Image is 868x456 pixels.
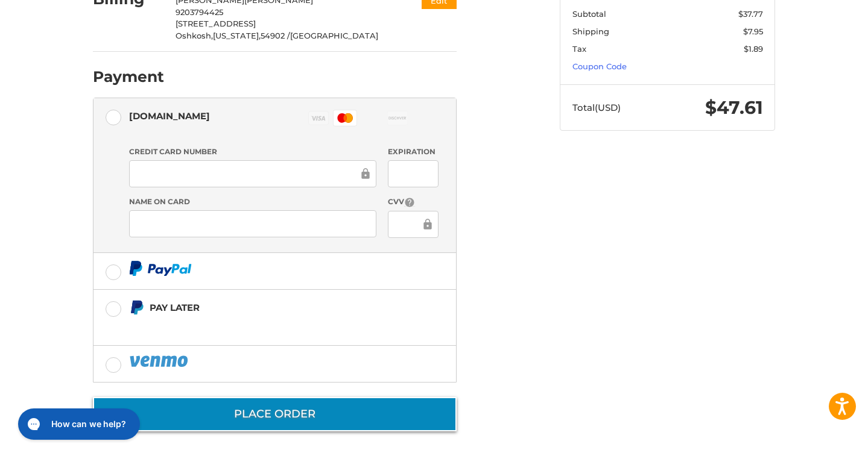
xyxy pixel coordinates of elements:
[150,298,381,317] div: Pay Later
[744,44,763,54] span: $1.89
[129,320,381,331] iframe: PayPal Message 1
[129,354,191,369] img: PayPal icon
[572,61,627,71] a: Coupon Code
[93,67,164,86] h2: Payment
[93,397,457,431] button: Place Order
[176,19,256,28] span: [STREET_ADDRESS]
[129,106,210,126] div: [DOMAIN_NAME]
[129,261,192,276] img: PayPal icon
[176,31,213,40] span: Oshkosh,
[738,9,763,19] span: $37.77
[572,44,586,54] span: Tax
[572,102,621,113] span: Total (USD)
[261,31,290,40] span: 54902 /
[388,196,438,208] label: CVV
[176,7,223,17] span: 9203794425
[129,146,376,157] label: Credit Card Number
[705,96,763,119] span: $47.61
[12,404,144,444] iframe: Gorgias live chat messenger
[743,27,763,36] span: $7.95
[388,146,438,157] label: Expiration
[129,300,144,315] img: Pay Later icon
[213,31,261,40] span: [US_STATE],
[290,31,378,40] span: [GEOGRAPHIC_DATA]
[129,196,376,207] label: Name on Card
[572,27,609,36] span: Shipping
[572,9,606,19] span: Subtotal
